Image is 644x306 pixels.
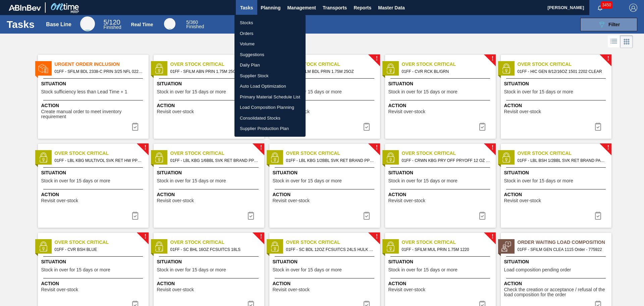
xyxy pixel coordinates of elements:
a: Auto Load Optimization [234,81,306,92]
a: Supplier Stock [234,71,306,81]
a: Orders [234,28,306,39]
a: Consolidated Stocks [234,113,306,124]
a: Daily Plan [234,60,306,71]
a: Load Composition Planning [234,102,306,113]
a: Suggestions [234,49,306,60]
a: Stocks [234,17,306,28]
a: Volume [234,39,306,49]
a: Supplier Production Plan [234,123,306,134]
a: Primary Material Schedule List [234,92,306,102]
